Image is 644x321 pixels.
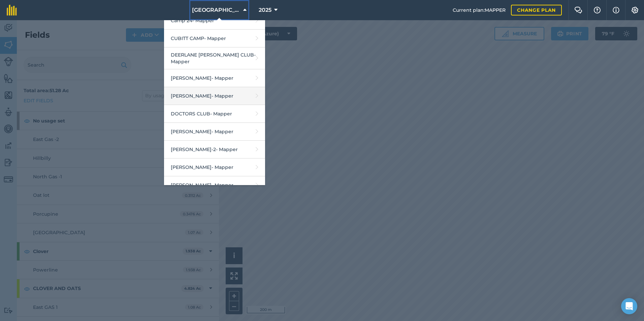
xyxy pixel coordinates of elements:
img: fieldmargin Logo [7,5,17,15]
span: Current plan : MAPPER [453,6,506,14]
img: svg+xml;base64,PHN2ZyB4bWxucz0iaHR0cDovL3d3dy53My5vcmcvMjAwMC9zdmciIHdpZHRoPSIxNyIgaGVpZ2h0PSIxNy... [613,6,619,14]
div: Open Intercom Messenger [621,298,637,314]
img: A cog icon [631,7,639,13]
span: [GEOGRAPHIC_DATA] [192,6,240,14]
span: 2025 [259,6,271,14]
a: [PERSON_NAME]- Mapper [164,158,265,176]
a: [PERSON_NAME]- Mapper [164,69,265,87]
a: Change plan [511,5,562,15]
img: A question mark icon [593,7,601,13]
a: CUBITT CAMP- Mapper [164,30,265,47]
img: Two speech bubbles overlapping with the left bubble in the forefront [574,7,582,13]
a: [PERSON_NAME]- Mapper [164,87,265,105]
a: [PERSON_NAME]-2- Mapper [164,141,265,158]
a: [PERSON_NAME]- Mapper [164,176,265,194]
a: DOCTORS CLUB- Mapper [164,105,265,123]
a: Camp 24- Mapper [164,12,265,30]
a: DEERLANE [PERSON_NAME] CLUB- Mapper [164,47,265,69]
a: [PERSON_NAME]- Mapper [164,123,265,141]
